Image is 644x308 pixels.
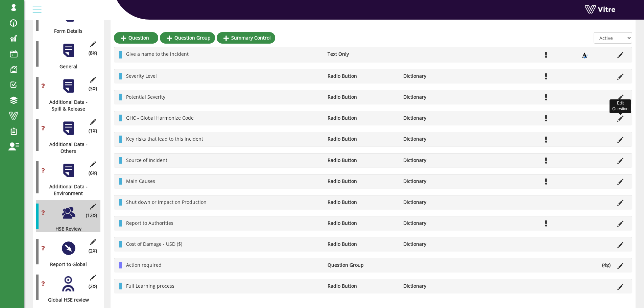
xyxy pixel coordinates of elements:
li: Text Only [324,51,400,57]
li: Dictionary [400,73,476,79]
li: Radio Button [324,178,400,185]
li: Dictionary [400,199,476,206]
span: (2 ) [89,283,97,290]
li: Dictionary [400,115,476,121]
span: (8 ) [89,50,97,56]
span: Action required [126,262,162,268]
li: Dictionary [400,220,476,227]
li: Dictionary [400,94,476,100]
span: (12 ) [86,212,97,219]
div: Additional Data - Environment [36,183,95,197]
div: HSE Review [36,226,95,232]
li: Radio Button [324,73,400,79]
span: Full Learning process [126,283,174,289]
span: Give a name to the incident [126,51,189,57]
li: Dictionary [400,178,476,185]
li: Radio Button [324,94,400,100]
li: Radio Button [324,241,400,247]
div: Report to Global [36,261,95,268]
span: Main Causes [126,178,155,184]
li: Dictionary [400,136,476,142]
span: Key risks that lead to this incident [126,136,203,142]
span: Cost of Damage - USD ($) [126,241,182,247]
li: Dictionary [400,157,476,164]
div: Additional Data - Spill & Release [36,99,95,112]
span: (6 ) [89,170,97,176]
div: General [36,63,95,70]
a: Summary Control [217,32,275,44]
li: (4 ) [599,262,614,268]
li: Dictionary [400,283,476,289]
li: Radio Button [324,199,400,206]
span: GHC - Global Harmonize Code [126,115,194,121]
li: Radio Button [324,283,400,289]
li: Radio Button [324,136,400,142]
div: Form Details [36,28,95,34]
li: Question Group [324,262,400,268]
span: Source of Incident [126,157,167,163]
div: Global HSE review [36,297,95,303]
li: Radio Button [324,220,400,227]
div: Edit Question [610,99,631,113]
a: Question [114,32,158,44]
span: Report to Authorities [126,220,173,226]
span: Potential Severity [126,94,165,100]
div: Additional Data - Others [36,141,95,155]
span: (2 ) [89,247,97,254]
span: (3 ) [89,85,97,92]
li: Dictionary [400,241,476,247]
span: (1 ) [89,127,97,134]
span: Severity Level [126,73,157,79]
li: Radio Button [324,115,400,121]
span: Shut down or impact on Production [126,199,207,205]
a: Question Group [160,32,215,44]
li: Radio Button [324,157,400,164]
